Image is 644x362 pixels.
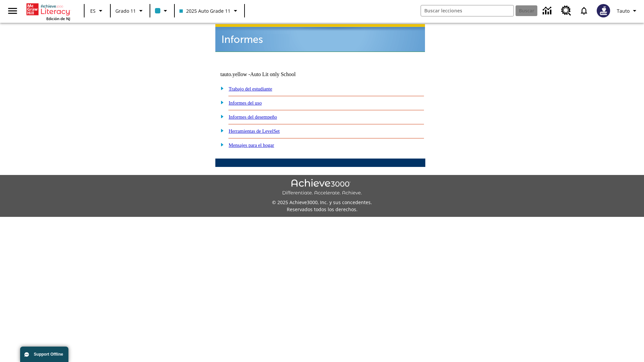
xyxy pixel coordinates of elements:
a: Notificaciones [575,2,593,19]
img: plus.gif [217,85,224,91]
button: Support Offline [20,347,68,362]
nobr: Auto Lit only School [250,71,296,77]
img: plus.gif [217,127,224,133]
button: Grado: Grado 11, Elige un grado [113,5,148,17]
span: 2025 Auto Grade 11 [179,7,230,14]
a: Centro de recursos, Se abrirá en una pestaña nueva. [557,2,575,20]
img: Achieve3000 Differentiate Accelerate Achieve [282,179,362,196]
a: Centro de información [539,2,557,20]
img: plus.gif [217,99,224,105]
a: Trabajo del estudiante [229,86,272,92]
img: plus.gif [217,141,224,147]
button: El color de la clase es azul claro. Cambiar el color de la clase. [152,5,172,17]
span: Support Offline [34,352,63,357]
button: Abrir el menú lateral [3,1,22,21]
span: Grado 11 [115,7,136,14]
button: Perfil/Configuración [614,5,641,17]
a: Informes del desempeño [229,114,277,120]
img: Avatar [597,4,610,17]
a: Herramientas de LevelSet [229,128,280,134]
button: Escoja un nuevo avatar [593,2,614,19]
img: plus.gif [217,113,224,119]
td: tauto.yellow - [220,71,344,77]
span: Tauto [617,7,630,14]
span: ES [90,7,96,14]
button: Clase: 2025 Auto Grade 11, Selecciona una clase [177,5,242,17]
a: Mensajes para el hogar [229,142,274,148]
a: Informes del uso [229,100,262,106]
button: Lenguaje: ES, Selecciona un idioma [87,5,108,17]
span: Edición de NJ [46,16,70,21]
img: header [215,24,425,52]
div: Portada [26,2,70,21]
input: Buscar campo [421,5,514,16]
